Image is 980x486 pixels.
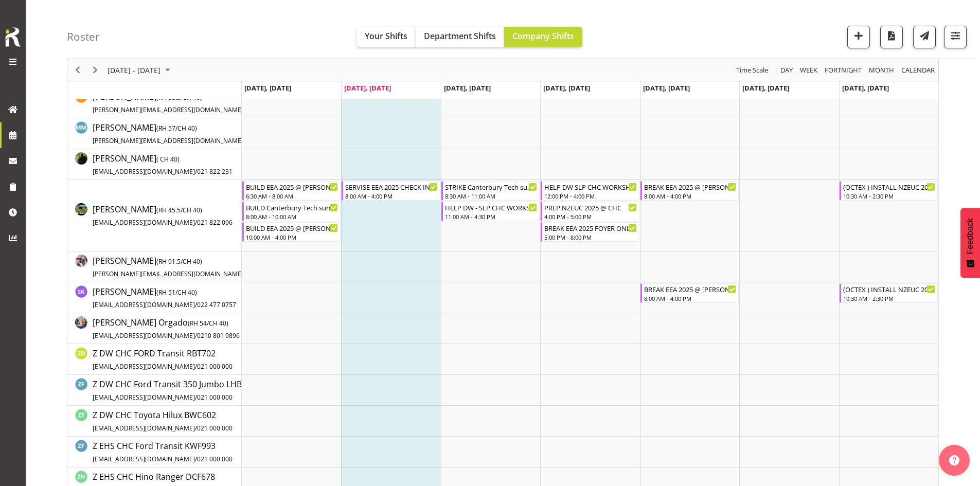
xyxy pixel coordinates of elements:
span: [PERSON_NAME] [93,91,281,115]
a: [PERSON_NAME](CH 40)[EMAIL_ADDRESS][DOMAIN_NAME]/021 822 231 [93,152,233,177]
td: Z DW CHC Ford Transit 350 Jumbo LHB202 resource [67,375,242,406]
td: Matt McFarlane resource [67,118,242,149]
div: Rosey McKimmie"s event - BREAK EEA 2025 @ Te Pae On Site @ 0830 Begin From Friday, September 12, ... [640,181,739,201]
div: Rosey McKimmie"s event - PREP NZEUC 2025 @ CHC Begin From Thursday, September 11, 2025 at 4:00:00... [541,202,639,221]
span: [PERSON_NAME][EMAIL_ADDRESS][DOMAIN_NAME] [93,136,243,145]
span: ( CH 40) [156,288,197,297]
div: 8:00 AM - 4:00 PM [345,192,437,200]
div: (OCTEX ) INSTALL NZEUC 2025 @ [PERSON_NAME] On Site @ 1000 [843,182,935,192]
div: BUILD EEA 2025 @ [PERSON_NAME] On Site @ 0700 [246,182,338,192]
span: [DATE], [DATE] [543,83,590,93]
div: 10:30 AM - 2:30 PM [843,294,935,302]
button: Month [900,64,937,77]
span: 021 000 000 [197,393,233,402]
td: Z EHS CHC Ford Transit KWF993 resource [67,437,242,467]
div: SERVISE EEA 2025 CHECK IN WITH [PERSON_NAME] @ [PERSON_NAME] On Site @ 0700 [345,182,437,192]
div: 10:00 AM - 4:00 PM [246,233,338,241]
span: / [195,362,197,371]
span: ( CH 40) [188,319,228,328]
button: Timeline Day [779,64,795,77]
div: Rosey McKimmie"s event - HELP DW SLP CHC WORKSHOP Begin From Thursday, September 11, 2025 at 12:0... [541,181,639,201]
span: [EMAIL_ADDRESS][DOMAIN_NAME] [93,362,195,371]
button: Add a new shift [847,26,870,48]
td: Z DW CHC Toyota Hilux BWC602 resource [67,406,242,437]
div: Rosey McKimmie"s event - BUILD Canterbury Tech summit 2025 @ Te Pae On Site @ 0800 Begin From Mon... [242,202,341,221]
span: Time Scale [735,64,769,77]
div: Stuart Korunic"s event - BREAK EEA 2025 @ Te Pae On Site @ 0830 Begin From Friday, September 12, ... [640,283,739,303]
div: Rosey McKimmie"s event - STRIKE Canterbury Tech summit 2025 @ Te Pae On Site @ 0900 Begin From We... [441,181,540,201]
div: BUILD EEA 2025 @ [PERSON_NAME] On Site @ 0700 [246,223,338,233]
td: Micah Hetrick resource [67,149,242,180]
button: Feedback - Show survey [960,208,980,278]
span: RH 57/ [158,124,177,133]
span: ( CH 40) [156,206,202,214]
button: Previous [71,64,85,77]
td: Lance Ferguson resource [67,87,242,118]
span: calendar [900,64,936,77]
div: 11:00 AM - 4:30 PM [445,212,537,221]
span: [PERSON_NAME] [93,204,233,227]
button: Timeline Month [867,64,896,77]
a: [PERSON_NAME](RH 51/CH 40)[EMAIL_ADDRESS][DOMAIN_NAME]/022 477 0757 [93,285,236,310]
span: [EMAIL_ADDRESS][DOMAIN_NAME] [93,424,195,433]
span: / [195,218,197,227]
td: Stuart Korunic resource [67,282,242,313]
span: 021 822 231 [197,167,233,176]
a: Z EHS CHC Ford Transit KWF993[EMAIL_ADDRESS][DOMAIN_NAME]/021 000 000 [93,440,233,464]
h4: Roster [67,31,100,43]
span: [DATE], [DATE] [344,83,391,93]
td: Shaun Dalgetty resource [67,251,242,282]
div: 6:30 AM - 8:00 AM [246,192,338,200]
span: [PERSON_NAME][EMAIL_ADDRESS][DOMAIN_NAME] [93,269,243,278]
span: [PERSON_NAME] [93,153,233,176]
span: Company Shifts [512,30,574,42]
span: 022 477 0757 [197,300,236,309]
div: Rosey McKimmie"s event - SERVISE EEA 2025 CHECK IN WITH NICOLA @ Te Pae On Site @ 0700 Begin From... [342,181,440,201]
span: [EMAIL_ADDRESS][DOMAIN_NAME] [93,455,195,463]
div: Rosey McKimmie"s event - BUILD EEA 2025 @ Te Pae On Site @ 0700 Begin From Monday, September 8, 2... [242,222,341,242]
button: Your Shifts [357,27,416,47]
button: Timeline Week [798,64,819,77]
span: 0210 801 9896 [197,331,240,340]
span: [EMAIL_ADDRESS][DOMAIN_NAME] [93,218,195,227]
a: Z DW CHC Ford Transit 350 Jumbo LHB202[EMAIL_ADDRESS][DOMAIN_NAME]/021 000 000 [93,378,256,403]
span: Department Shifts [424,30,496,42]
button: September 08 - 14, 2025 [106,64,175,77]
span: Month [868,64,895,77]
span: Z EHS CHC Ford Transit KWF993 [93,440,233,464]
div: 5:00 PM - 8:00 PM [544,233,636,241]
span: 021 000 000 [197,455,233,463]
a: Z DW CHC Toyota Hilux BWC602[EMAIL_ADDRESS][DOMAIN_NAME]/021 000 000 [93,409,233,434]
span: [PERSON_NAME] Orgado [93,317,240,340]
a: [PERSON_NAME](RH 91.5/CH 40)[PERSON_NAME][EMAIL_ADDRESS][DOMAIN_NAME] [93,255,281,279]
span: / [195,300,197,309]
div: Previous [69,59,86,81]
button: Time Scale [735,64,770,77]
span: 021 822 096 [197,218,233,227]
div: HELP DW SLP CHC WORKSHOP [544,182,636,192]
span: 021 000 000 [197,424,233,433]
span: RH 54/ [190,319,209,328]
div: 10:30 AM - 2:30 PM [843,192,935,200]
span: [PERSON_NAME] [93,286,236,310]
span: [PERSON_NAME] [93,122,281,146]
div: Rosey McKimmie"s event - BREAK EEA 2025 FOYER ONLY @ Te Pae On Site @ 1730 Begin From Thursday, S... [541,222,639,242]
div: 8:00 AM - 4:00 PM [644,294,736,302]
button: Filter Shifts [944,26,967,48]
span: ( CH 40) [156,257,202,266]
span: Z DW CHC Toyota Hilux BWC602 [93,409,233,433]
span: Feedback [966,218,975,254]
span: Fortnight [824,64,863,77]
span: [PERSON_NAME][EMAIL_ADDRESS][DOMAIN_NAME] [93,105,243,114]
span: RH 58.5/ [158,93,183,102]
span: / [195,167,197,176]
span: [DATE], [DATE] [444,83,491,93]
button: Company Shifts [504,27,582,47]
button: Fortnight [823,64,864,77]
span: / [195,331,197,340]
span: ( CH 40) [156,93,202,102]
span: [DATE], [DATE] [742,83,789,93]
button: Download a PDF of the roster according to the set date range. [880,26,903,48]
button: Next [88,64,102,77]
span: [EMAIL_ADDRESS][DOMAIN_NAME] [93,331,195,340]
